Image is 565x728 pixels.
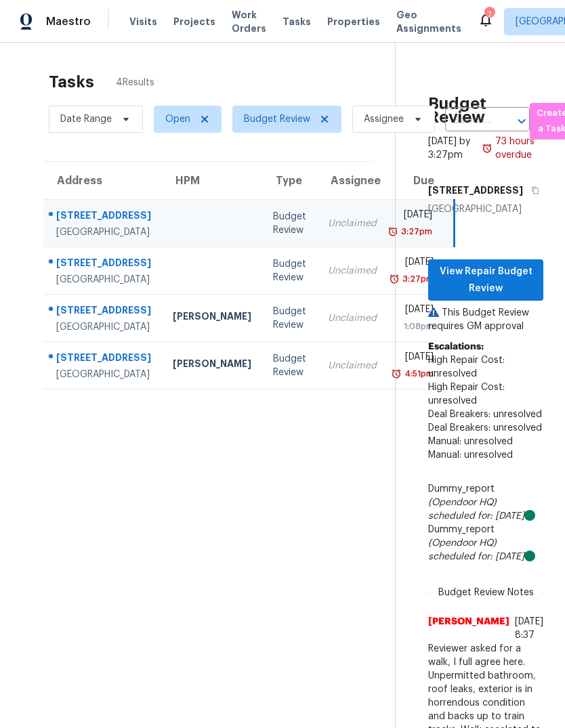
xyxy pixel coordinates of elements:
div: Unclaimed [328,359,377,372]
span: Manual: unresolved [428,437,513,446]
h2: Budget Review [428,97,543,124]
span: View Repair Budget Review [439,263,532,297]
i: (Opendoor HQ) [428,538,497,548]
div: [GEOGRAPHIC_DATA] [56,368,151,381]
input: Search by address [445,110,492,131]
div: Dummy_report [428,523,543,563]
div: [GEOGRAPHIC_DATA] [428,202,543,216]
div: Budget Review [273,352,306,379]
span: [DATE] 8:37 [515,617,543,640]
span: Maestro [46,15,91,28]
b: Escalations: [428,342,484,351]
button: Open [512,112,531,131]
div: [STREET_ADDRESS] [56,303,151,320]
div: Unclaimed [328,217,377,230]
div: [PERSON_NAME] [173,357,251,374]
span: Deal Breakers: unresolved [428,423,542,433]
span: Properties [327,15,380,28]
div: Unclaimed [328,312,377,325]
button: Copy Address [523,178,541,202]
span: 4 Results [116,76,154,89]
span: Assignee [364,112,404,126]
div: [DATE] by 3:27pm [428,135,482,162]
span: Visits [129,15,157,28]
span: [PERSON_NAME] [428,615,509,642]
span: Deal Breakers: unresolved [428,410,542,419]
div: Unclaimed [328,264,377,278]
h5: [STREET_ADDRESS] [428,184,523,197]
i: scheduled for: [DATE] [428,511,524,521]
span: High Repair Cost: unresolved [428,356,505,379]
th: Address [43,162,162,200]
i: (Opendoor HQ) [428,498,497,507]
th: Assignee [317,162,388,200]
img: Overdue Alarm Icon [391,367,402,381]
div: 7 [484,8,494,22]
button: View Repair Budget Review [428,259,543,301]
span: Date Range [60,112,112,126]
div: [STREET_ADDRESS] [56,351,151,368]
div: [STREET_ADDRESS] [56,256,151,273]
div: Budget Review [273,305,306,332]
th: Due [388,162,455,200]
span: Budget Review [244,112,310,126]
th: Type [262,162,317,200]
i: scheduled for: [DATE] [428,552,524,561]
div: [GEOGRAPHIC_DATA] [56,320,151,334]
div: Budget Review [273,257,306,284]
span: Projects [173,15,215,28]
img: Overdue Alarm Icon [389,272,400,286]
img: Overdue Alarm Icon [482,135,493,162]
span: Budget Review Notes [430,586,542,599]
div: [STREET_ADDRESS] [56,209,151,226]
p: This Budget Review requires GM approval [428,306,543,333]
span: Open [165,112,190,126]
span: Geo Assignments [396,8,461,35]
div: Dummy_report [428,482,543,523]
div: 73 hours overdue [493,135,543,162]
div: [GEOGRAPHIC_DATA] [56,226,151,239]
span: Work Orders [232,8,266,35]
div: [PERSON_NAME] [173,309,251,326]
span: Manual: unresolved [428,450,513,460]
span: Tasks [282,17,311,26]
img: Overdue Alarm Icon [388,225,398,238]
div: Budget Review [273,210,306,237]
th: HPM [162,162,262,200]
h2: Tasks [49,75,94,89]
span: High Repair Cost: unresolved [428,383,505,406]
div: [GEOGRAPHIC_DATA] [56,273,151,286]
